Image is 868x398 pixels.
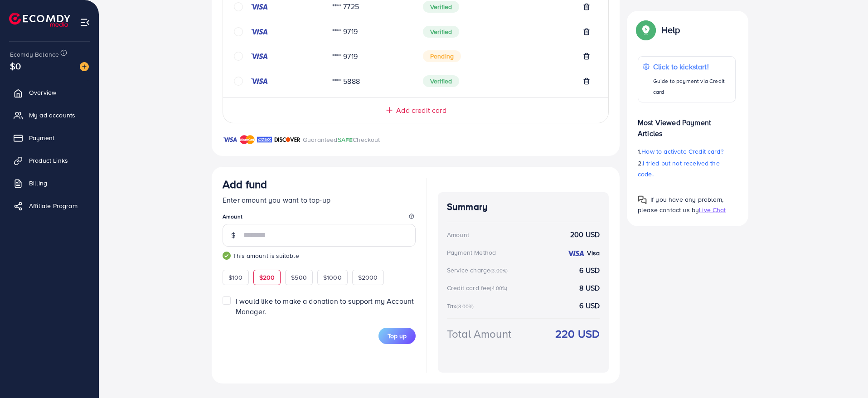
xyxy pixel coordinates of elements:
a: My ad accounts [7,106,92,124]
img: credit [250,78,268,85]
img: credit [250,53,268,60]
div: Tax [447,301,477,311]
a: Affiliate Program [7,197,92,215]
svg: circle [234,2,243,11]
span: Verified [423,1,459,13]
img: Popup guide [638,22,654,38]
a: Billing [7,174,92,192]
p: Enter amount you want to top-up [223,194,416,205]
div: Service charge [447,266,510,275]
p: Guide to payment via Credit card [653,76,731,97]
span: Top up [388,331,407,340]
strong: 200 USD [570,229,600,240]
img: Popup guide [638,195,647,204]
img: brand [223,134,238,145]
img: brand [257,134,272,145]
p: Help [661,24,680,35]
span: Affiliate Program [29,201,78,210]
iframe: Chat [829,357,861,391]
img: guide [223,252,231,260]
span: $0 [10,59,21,73]
h3: Add fund [223,178,267,191]
div: Payment Method [447,248,496,257]
p: 1. [638,146,736,157]
strong: 8 USD [579,283,600,293]
img: image [80,62,89,71]
span: $500 [291,273,307,282]
p: 2. [638,158,736,180]
span: $2000 [358,273,378,282]
svg: circle [234,27,243,36]
span: $1000 [323,273,342,282]
a: Payment [7,129,92,147]
span: Ecomdy Balance [10,50,59,59]
strong: 220 USD [555,326,600,342]
span: My ad accounts [29,111,75,120]
span: Verified [423,26,459,38]
h4: Summary [447,201,600,213]
img: credit [567,250,585,257]
span: Live Chat [699,205,726,214]
div: Total Amount [447,326,511,342]
span: $200 [259,273,275,282]
p: Guaranteed Checkout [303,134,380,145]
a: Overview [7,83,92,102]
img: credit [250,3,268,10]
span: SAFE [338,135,353,144]
div: Amount [447,230,469,239]
small: This amount is suitable [223,251,416,260]
span: I would like to make a donation to support my Account Manager. [236,296,414,316]
span: $100 [228,273,243,282]
strong: Visa [587,248,600,257]
button: Top up [378,328,416,344]
span: Overview [29,88,56,97]
img: logo [9,13,70,27]
div: Credit card fee [447,283,510,292]
span: Pending [423,50,461,62]
img: menu [80,17,90,28]
span: If you have any problem, please contact us by [638,195,723,214]
a: Product Links [7,151,92,170]
small: (4.00%) [490,285,507,292]
strong: 6 USD [579,301,600,311]
p: Click to kickstart! [653,61,731,72]
svg: circle [234,77,243,86]
small: (3.00%) [456,303,474,310]
img: credit [250,28,268,35]
p: Most Viewed Payment Articles [638,110,736,139]
span: Payment [29,133,54,142]
span: Product Links [29,156,68,165]
small: (3.00%) [490,267,508,274]
img: brand [240,134,255,145]
svg: circle [234,52,243,61]
span: Add credit card [396,105,446,116]
span: Billing [29,179,47,188]
span: Verified [423,75,459,87]
img: brand [274,134,301,145]
span: I tried but not received the code. [638,159,720,179]
legend: Amount [223,213,416,224]
span: How to activate Credit card? [641,147,723,156]
strong: 6 USD [579,265,600,276]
